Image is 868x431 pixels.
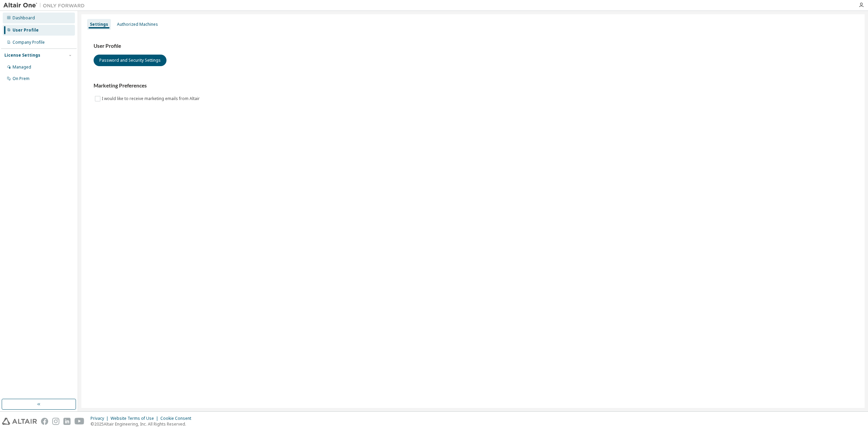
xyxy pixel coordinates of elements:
[63,418,71,425] img: linkedin.svg
[91,416,111,421] div: Privacy
[117,22,158,27] div: Authorized Machines
[41,418,48,425] img: facebook.svg
[52,418,59,425] img: instagram.svg
[91,421,195,427] p: © 2025 Altair Engineering, Inc. All Rights Reserved.
[94,43,852,50] h3: User Profile
[13,15,35,21] div: Dashboard
[4,53,40,58] div: License Settings
[13,40,45,45] div: Company Profile
[90,22,108,27] div: Settings
[160,416,195,421] div: Cookie Consent
[13,64,31,70] div: Managed
[3,2,88,9] img: Altair One
[102,95,201,103] label: I would like to receive marketing emails from Altair
[13,76,29,81] div: On Prem
[2,418,37,425] img: altair_logo.svg
[94,82,852,89] h3: Marketing Preferences
[13,27,39,33] div: User Profile
[111,416,160,421] div: Website Terms of Use
[75,418,84,425] img: youtube.svg
[94,55,166,66] button: Password and Security Settings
